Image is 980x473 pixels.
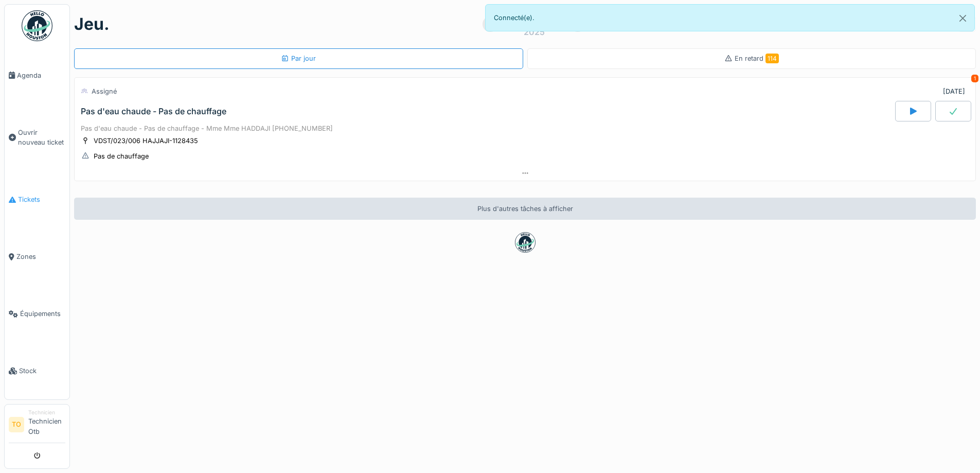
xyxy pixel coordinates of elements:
[943,86,965,96] div: [DATE]
[20,309,65,319] span: Équipements
[92,86,117,96] div: Assigné
[5,104,69,171] a: Ouvrir nouveau ticket
[515,232,536,253] img: badge-BVDL4wpA.svg
[22,10,52,41] img: Badge_color-CXgf-gQk.svg
[16,252,65,261] span: Zones
[18,128,65,147] span: Ouvrir nouveau ticket
[74,14,110,34] h1: jeu.
[17,71,65,80] span: Agenda
[81,107,226,116] div: Pas d'eau chaude - Pas de chauffage
[5,285,69,342] a: Équipements
[19,366,65,376] span: Stock
[74,198,976,220] div: Plus d'autres tâches à afficher
[28,409,65,416] div: Technicien
[5,171,69,228] a: Tickets
[485,4,975,31] div: Connecté(e).
[524,26,545,38] div: 2025
[94,136,198,146] div: VDST/023/006 HAJJAJI-1128435
[5,228,69,285] a: Zones
[9,417,24,432] li: TO
[281,54,316,63] div: Par jour
[18,195,65,204] span: Tickets
[765,54,779,63] span: 114
[94,151,149,161] div: Pas de chauffage
[5,342,69,399] a: Stock
[735,55,779,62] span: En retard
[9,409,65,443] a: TO TechnicienTechnicien Otb
[5,47,69,104] a: Agenda
[28,409,65,441] li: Technicien Otb
[81,124,969,133] div: Pas d'eau chaude - Pas de chauffage - Mme Mme HADDAJI [PHONE_NUMBER]
[951,5,974,32] button: Close
[971,75,978,82] div: 1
